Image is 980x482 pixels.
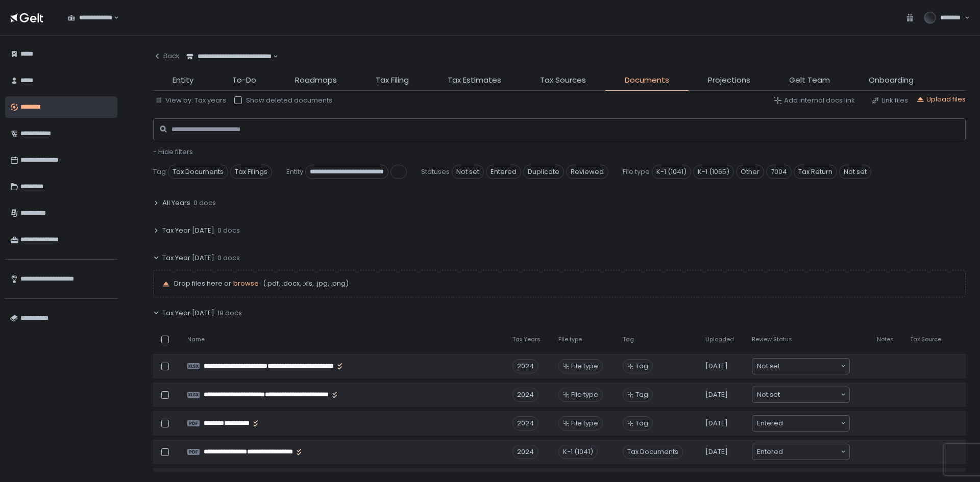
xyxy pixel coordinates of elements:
[187,336,205,343] span: Name
[173,74,193,86] span: Entity
[540,74,586,86] span: Tax Sources
[752,444,849,460] div: Search for option
[789,74,830,86] span: Gelt Team
[752,387,849,402] div: Search for option
[635,390,648,399] span: Tag
[625,74,669,86] span: Documents
[162,198,190,208] span: All Years
[623,336,634,343] span: Tag
[635,362,648,371] span: Tag
[558,336,582,343] span: File type
[766,165,792,179] span: 7004
[452,165,484,179] span: Not set
[162,226,214,235] span: Tax Year [DATE]
[512,359,538,373] div: 2024
[705,419,728,428] span: [DATE]
[794,165,837,179] span: Tax Return
[705,336,734,343] span: Uploaded
[783,418,840,428] input: Search for option
[523,165,564,179] span: Duplicate
[486,165,521,179] span: Entered
[757,447,783,457] span: Entered
[623,167,650,176] span: File type
[153,167,166,176] span: Tag
[232,74,256,86] span: To-Do
[774,96,855,105] button: Add internal docs link
[153,147,193,157] button: - Hide filters
[155,96,226,105] button: View by: Tax years
[757,390,780,400] span: Not set
[916,95,966,104] button: Upload files
[705,362,728,371] span: [DATE]
[623,445,683,459] span: Tax Documents
[153,46,180,66] button: Back
[193,198,216,208] span: 0 docs
[780,361,840,371] input: Search for option
[512,336,541,343] span: Tax Years
[233,279,259,288] button: browse
[869,74,914,86] span: Onboarding
[571,362,598,371] span: File type
[261,279,349,288] span: (.pdf, .docx, .xls, .jpg, .png)
[757,418,783,428] span: Entered
[571,390,598,399] span: File type
[421,167,450,176] span: Statuses
[635,419,648,428] span: Tag
[112,13,113,23] input: Search for option
[839,165,871,179] span: Not set
[217,309,242,318] span: 19 docs
[233,278,259,288] span: browse
[752,359,849,374] div: Search for option
[162,253,214,263] span: Tax Year [DATE]
[448,74,501,86] span: Tax Estimates
[558,445,598,459] div: K-1 (1041)
[871,96,908,105] button: Link files
[162,309,214,318] span: Tax Year [DATE]
[174,279,957,288] p: Drop files here or
[376,74,409,86] span: Tax Filing
[168,165,228,179] span: Tax Documents
[286,167,303,176] span: Entity
[705,390,728,399] span: [DATE]
[705,447,728,456] span: [DATE]
[693,165,734,179] span: K-1 (1065)
[783,447,840,457] input: Search for option
[217,226,240,235] span: 0 docs
[780,390,840,400] input: Search for option
[752,336,792,343] span: Review Status
[512,388,538,402] div: 2024
[272,52,272,62] input: Search for option
[153,52,180,61] div: Back
[230,165,272,179] span: Tax Filings
[752,416,849,431] div: Search for option
[512,445,538,459] div: 2024
[180,46,278,67] div: Search for option
[512,416,538,430] div: 2024
[566,165,608,179] span: Reviewed
[910,336,941,343] span: Tax Source
[757,361,780,371] span: Not set
[217,253,240,263] span: 0 docs
[652,165,691,179] span: K-1 (1041)
[708,74,750,86] span: Projections
[736,165,764,179] span: Other
[61,7,119,29] div: Search for option
[153,147,193,157] span: - Hide filters
[877,336,894,343] span: Notes
[295,74,337,86] span: Roadmaps
[571,419,598,428] span: File type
